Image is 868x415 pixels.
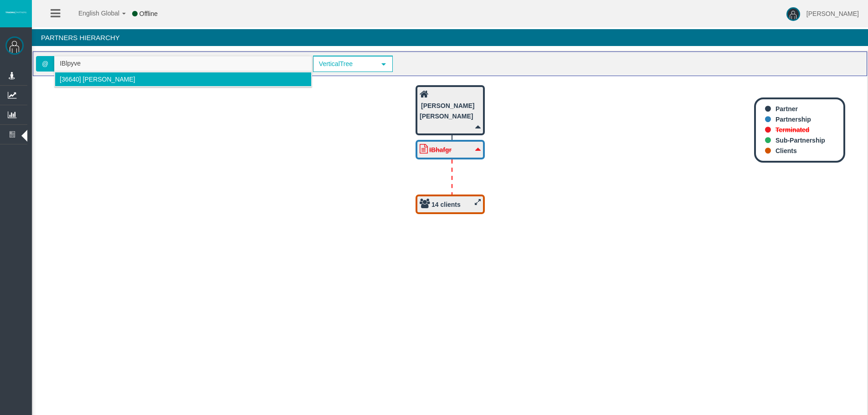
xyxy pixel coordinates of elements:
span: [36640] [PERSON_NAME] [60,76,135,83]
b: [PERSON_NAME] [PERSON_NAME] [420,102,474,120]
b: IBhafgr [429,146,452,154]
img: logo.svg [5,10,27,14]
b: Terminated [776,126,809,133]
h4: Partners Hierarchy [32,29,868,46]
span: select [380,61,387,68]
b: Partner [776,105,798,113]
span: VerticalTree [314,57,376,71]
span: English Global [67,10,119,17]
b: 14 clients [431,201,461,208]
b: Sub-Partnership [776,137,825,144]
input: Search partner... [55,56,312,71]
img: user-image [786,7,800,21]
span: Offline [139,10,158,17]
b: Partnership [776,116,811,123]
span: @ [36,56,54,72]
span: [PERSON_NAME] [806,10,859,17]
b: Clients [776,147,797,154]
